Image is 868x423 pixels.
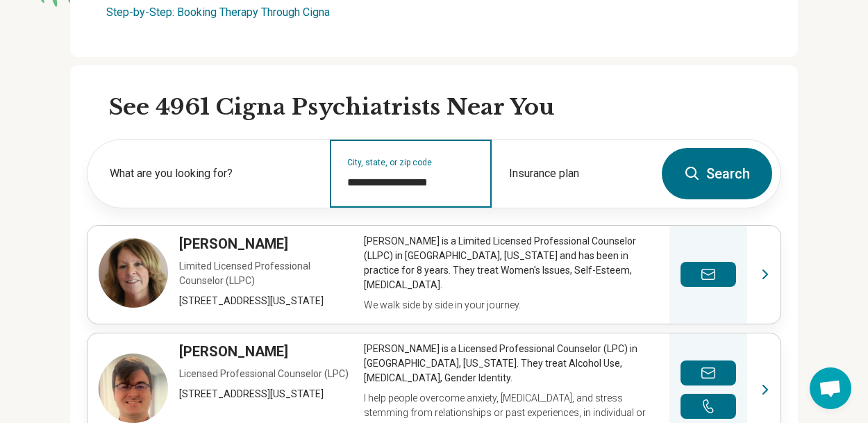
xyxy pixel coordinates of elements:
a: Step-by-Step: Booking Therapy Through Cigna [106,6,330,19]
button: Send a message [681,360,736,385]
button: Send a message [681,262,736,287]
button: Search [662,148,772,199]
div: Open chat [810,367,851,409]
label: What are you looking for? [110,165,313,182]
h2: See 4961 Cigna Psychiatrists Near You [109,93,781,122]
button: Make a phone call [681,394,736,419]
